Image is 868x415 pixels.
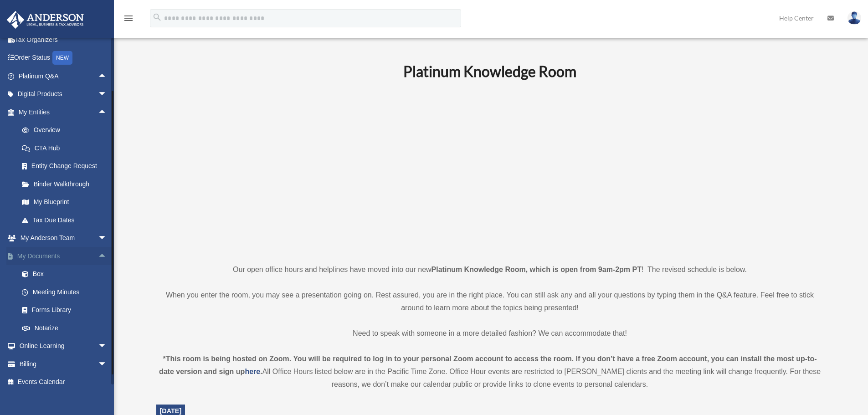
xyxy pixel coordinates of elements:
[13,265,121,283] a: Box
[52,51,72,65] div: NEW
[13,319,121,337] a: Notarize
[98,337,116,356] span: arrow_drop_down
[156,327,824,340] p: Need to speak with someone in a more detailed fashion? We can accommodate that!
[6,67,121,85] a: Platinum Q&Aarrow_drop_up
[156,263,824,276] p: Our open office hours and helplines have moved into our new ! The revised schedule is below.
[6,355,121,373] a: Billingarrow_drop_down
[156,289,824,314] p: When you enter the room, you may see a presentation going on. Rest assured, you are in the right ...
[847,11,861,25] img: User Pic
[13,139,121,157] a: CTA Hub
[13,211,121,229] a: Tax Due Dates
[431,266,642,273] strong: Platinum Knowledge Room, which is open from 9am-2pm PT
[13,283,121,301] a: Meeting Minutes
[160,407,182,415] span: [DATE]
[98,355,116,374] span: arrow_drop_down
[6,337,121,355] a: Online Learningarrow_drop_down
[13,175,121,193] a: Binder Walkthrough
[6,49,121,67] a: Order StatusNEW
[13,157,121,175] a: Entity Change Request
[98,85,116,104] span: arrow_drop_down
[6,229,121,247] a: My Anderson Teamarrow_drop_down
[13,301,121,319] a: Forms Library
[13,121,121,139] a: Overview
[98,67,116,86] span: arrow_drop_up
[123,13,134,24] i: menu
[260,368,262,375] strong: .
[245,368,260,375] a: here
[98,247,116,266] span: arrow_drop_up
[4,11,87,29] img: Anderson Advisors Platinum Portal
[353,92,627,246] iframe: 231110_Toby_KnowledgeRoom
[98,229,116,248] span: arrow_drop_down
[159,355,817,375] strong: *This room is being hosted on Zoom. You will be required to log in to your personal Zoom account ...
[6,31,121,49] a: Tax Organizers
[98,103,116,122] span: arrow_drop_up
[152,12,162,22] i: search
[6,373,121,391] a: Events Calendar
[403,62,576,80] b: Platinum Knowledge Room
[13,193,121,211] a: My Blueprint
[156,353,824,391] div: All Office Hours listed below are in the Pacific Time Zone. Office Hour events are restricted to ...
[6,85,121,103] a: Digital Productsarrow_drop_down
[6,103,121,121] a: My Entitiesarrow_drop_up
[6,247,121,265] a: My Documentsarrow_drop_up
[123,16,134,24] a: menu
